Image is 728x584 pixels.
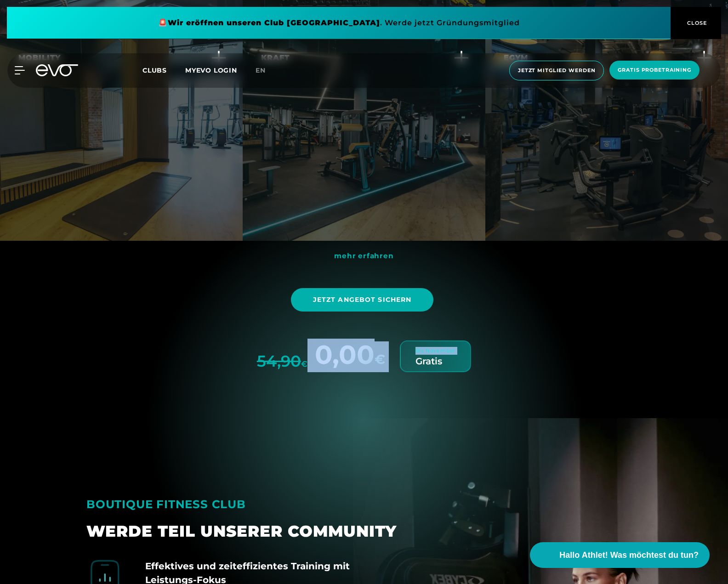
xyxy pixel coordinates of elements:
a: mehr erfahren [334,251,393,260]
span: Jetzt Angebot sichern [313,295,412,305]
div: Bis November [415,347,456,355]
a: en [256,65,277,76]
s: 54,90 [257,352,301,371]
span: Clubs [142,66,167,74]
span: € [375,351,385,367]
button: Hallo Athlet! Was möchtest du tun? [530,542,710,568]
a: Jetzt Angebot sichern [291,281,438,318]
div: BOUTIQUE FITNESS CLUB [86,493,403,515]
span: € [301,359,307,369]
div: WERDE TEIL UNSERER COMMUNITY [86,522,403,541]
span: Hallo Athlet! Was möchtest du tun? [559,549,699,561]
span: Gratis Probetraining [618,66,691,74]
span: CLOSE [685,19,707,27]
a: MYEVO LOGIN [185,66,237,74]
a: Gratis Probetraining [607,61,702,80]
span: Jetzt Mitglied werden [518,67,595,74]
div: Gratis [415,357,442,366]
button: CLOSE [671,7,721,39]
span: en [256,66,266,74]
a: Jetzt Mitglied werden [506,61,607,80]
div: 0,00 [307,341,385,372]
a: Clubs [142,66,185,74]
